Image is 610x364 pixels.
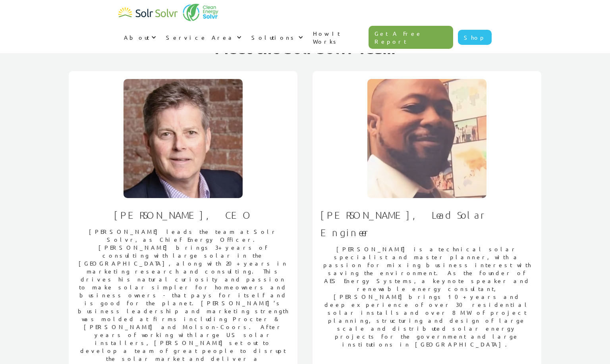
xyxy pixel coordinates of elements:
a: Get A Free Report [369,26,454,49]
div: About [124,33,149,41]
a: How It Works [307,21,369,53]
p: [PERSON_NAME] is a technical solar specialist and master planner, with a passion for mixing busin... [320,245,533,348]
div: Service Area [160,25,246,49]
div: Solutions [251,33,296,41]
h1: [PERSON_NAME], CEO [114,206,252,223]
div: About [118,25,160,49]
div: Service Area [166,33,235,41]
h1: [PERSON_NAME], Lead Solar Engineer [320,206,533,241]
a: Shop [458,30,492,45]
div: Solutions [246,25,307,49]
